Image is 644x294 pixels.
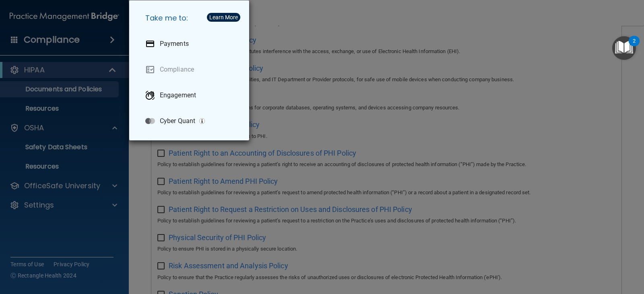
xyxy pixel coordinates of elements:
button: Learn More [207,13,240,22]
a: Engagement [139,84,243,107]
h5: Take me to: [139,7,243,29]
div: Learn More [209,14,238,20]
a: Payments [139,33,243,55]
div: 2 [633,41,636,51]
button: Open Resource Center, 2 new notifications [612,36,636,60]
iframe: Drift Widget Chat Controller [604,242,634,273]
a: Compliance [139,58,243,81]
p: Payments [160,40,189,48]
a: Cyber Quant [139,110,243,132]
p: Cyber Quant [160,117,195,125]
p: Engagement [160,91,196,99]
